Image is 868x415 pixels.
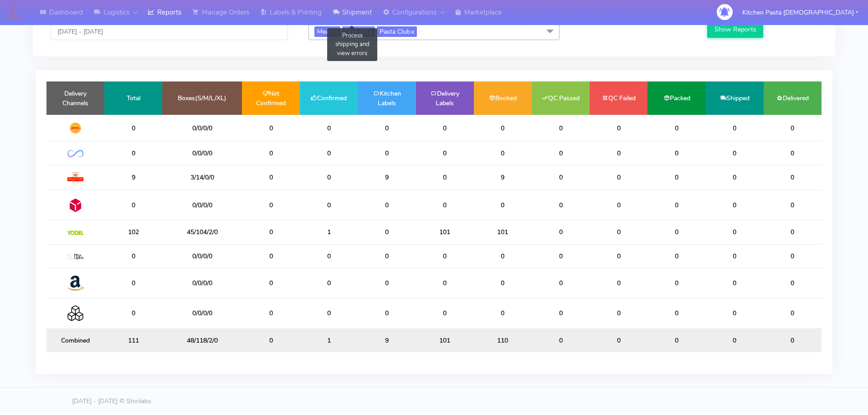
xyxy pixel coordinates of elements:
[416,190,474,220] td: 0
[242,220,300,244] td: 0
[647,298,705,328] td: 0
[300,268,358,298] td: 0
[647,165,705,190] td: 0
[104,82,162,115] td: Total
[104,141,162,165] td: 0
[532,268,590,298] td: 0
[590,115,647,141] td: 0
[104,298,162,328] td: 0
[67,305,83,321] img: Collection
[706,328,764,352] td: 0
[377,26,417,37] span: Pasta Club
[46,82,104,115] td: Delivery Channels
[162,220,242,244] td: 45/104/2/0
[735,3,865,22] button: Kitchen Pasta [DEMOGRAPHIC_DATA]
[590,82,647,115] td: QC Failed
[764,268,822,298] td: 0
[707,21,763,38] button: Show Reports
[764,190,822,220] td: 0
[242,244,300,268] td: 0
[706,268,764,298] td: 0
[647,220,705,244] td: 0
[67,231,83,235] img: Yodel
[590,298,647,328] td: 0
[67,172,83,183] img: Royal Mail
[532,244,590,268] td: 0
[358,244,416,268] td: 0
[532,141,590,165] td: 0
[300,165,358,190] td: 0
[416,268,474,298] td: 0
[104,220,162,244] td: 102
[300,115,358,141] td: 0
[358,220,416,244] td: 0
[590,220,647,244] td: 0
[358,165,416,190] td: 9
[474,165,532,190] td: 9
[358,115,416,141] td: 0
[162,244,242,268] td: 0/0/0/0
[532,220,590,244] td: 0
[532,328,590,352] td: 0
[51,23,288,40] input: Pick the Daterange
[242,268,300,298] td: 0
[162,82,242,115] td: Boxes(S/M/L/XL)
[104,268,162,298] td: 0
[300,298,358,328] td: 0
[342,26,375,37] span: One Off
[647,115,705,141] td: 0
[46,328,104,352] td: Combined
[474,328,532,352] td: 110
[764,82,822,115] td: Delivered
[67,150,83,158] img: OnFleet
[300,244,358,268] td: 0
[532,298,590,328] td: 0
[300,190,358,220] td: 0
[368,26,372,36] a: x
[67,275,83,291] img: Amazon
[474,141,532,165] td: 0
[300,328,358,352] td: 1
[358,298,416,328] td: 0
[358,141,416,165] td: 0
[706,115,764,141] td: 0
[647,268,705,298] td: 0
[532,190,590,220] td: 0
[474,244,532,268] td: 0
[104,190,162,220] td: 0
[706,141,764,165] td: 0
[104,165,162,190] td: 9
[104,328,162,352] td: 111
[416,220,474,244] td: 101
[242,190,300,220] td: 0
[706,220,764,244] td: 0
[300,82,358,115] td: Confirmed
[242,141,300,165] td: 0
[706,165,764,190] td: 0
[416,82,474,115] td: Delivery Labels
[242,298,300,328] td: 0
[647,244,705,268] td: 0
[764,220,822,244] td: 0
[300,141,358,165] td: 0
[532,115,590,141] td: 0
[162,328,242,352] td: 48/118/2/0
[706,82,764,115] td: Shipped
[590,268,647,298] td: 0
[764,165,822,190] td: 0
[162,190,242,220] td: 0/0/0/0
[162,268,242,298] td: 0/0/0/0
[358,82,416,115] td: Kitchen Labels
[416,165,474,190] td: 0
[532,165,590,190] td: 0
[474,82,532,115] td: Booked
[162,165,242,190] td: 3/14/0/0
[647,141,705,165] td: 0
[242,115,300,141] td: 0
[764,244,822,268] td: 0
[104,244,162,268] td: 0
[162,115,242,141] td: 0/0/0/0
[474,298,532,328] td: 0
[706,244,764,268] td: 0
[590,165,647,190] td: 0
